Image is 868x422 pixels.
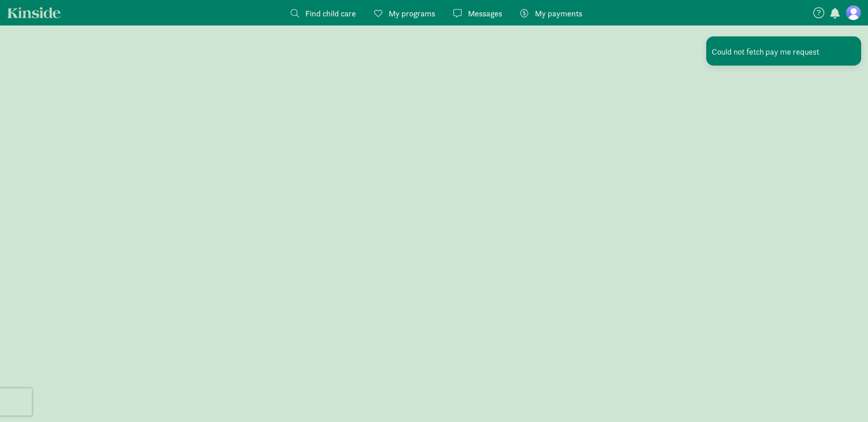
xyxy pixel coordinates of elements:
[535,7,582,20] span: My payments
[7,7,61,18] a: Kinside
[389,7,435,20] span: My programs
[305,7,356,20] span: Find child care
[468,7,502,20] span: Messages
[706,36,861,66] div: Could not fetch pay me request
